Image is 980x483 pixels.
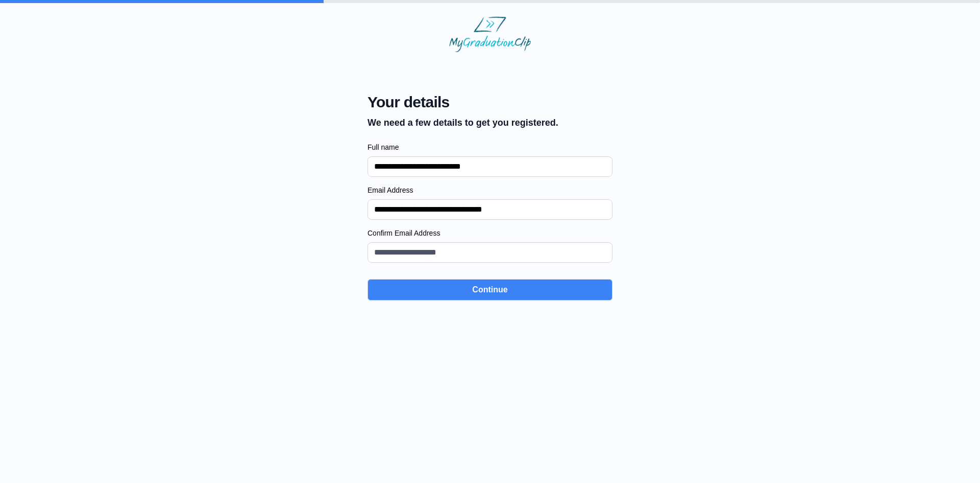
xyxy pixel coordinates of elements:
[367,185,612,195] label: Email Address
[367,116,558,130] p: We need a few details to get you registered.
[449,16,531,52] img: MyGraduationClip
[367,142,612,152] label: Full name
[367,228,612,238] label: Confirm Email Address
[367,279,612,301] button: Continue
[367,93,558,111] span: Your details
